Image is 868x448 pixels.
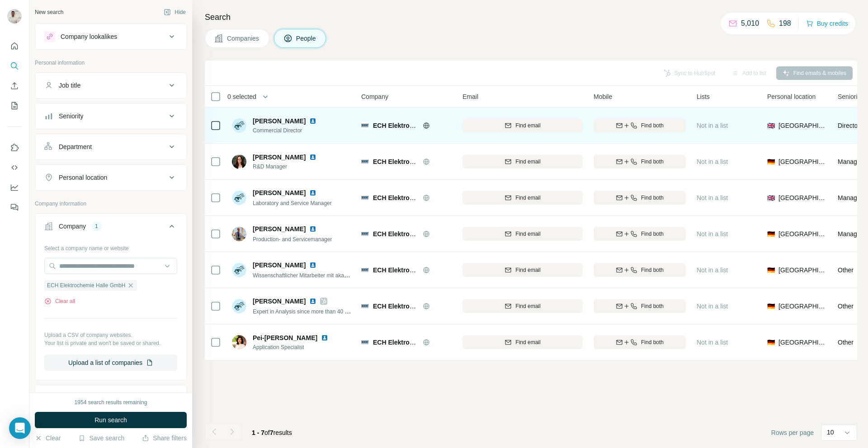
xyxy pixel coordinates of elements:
img: LinkedIn logo [309,261,316,269]
span: ECH Elektrochemie Halle GmbH [373,230,469,238]
span: Not in a list [697,303,728,310]
button: Dashboard [7,179,22,196]
div: Open Intercom Messenger [9,417,31,439]
span: Mobile [594,92,612,101]
span: Find both [641,266,664,274]
span: [GEOGRAPHIC_DATA] [778,302,827,311]
button: Company lookalikes [35,26,186,47]
h4: Search [205,11,857,23]
span: Find email [515,266,540,274]
div: 1 [91,222,102,230]
span: [GEOGRAPHIC_DATA] [778,193,827,202]
button: Clear all [44,297,75,305]
img: Avatar [232,118,246,133]
span: Wissenschaftlicher Mitarbeiter mit akademischem Abschluss [253,271,398,279]
button: Job title [35,75,186,96]
span: 🇩🇪 [767,266,775,275]
span: 🇬🇧 [767,121,775,130]
span: [GEOGRAPHIC_DATA] [778,157,827,166]
span: Find both [641,158,664,166]
img: Avatar [7,9,22,23]
img: LinkedIn logo [309,225,316,233]
img: Logo of ECH Elektrochemie Halle GmbH [361,266,368,274]
p: Personal information [35,59,187,67]
span: Find email [515,121,540,130]
button: Find email [462,155,583,168]
span: Seniority [838,92,862,101]
span: 1 - 7 [252,429,264,436]
button: Find email [462,191,583,205]
p: Your list is private and won't be saved or shared. [44,339,177,347]
span: Commercial Director [253,126,327,135]
span: [PERSON_NAME] [253,297,306,306]
button: Find both [594,191,686,205]
img: Avatar [232,299,246,313]
button: Department [35,136,186,158]
span: ECH Elektrochemie Halle GmbH [373,266,469,274]
button: Personal location [35,167,186,188]
button: Feedback [7,199,22,215]
div: Department [59,142,92,151]
span: Run search [94,415,127,425]
span: Company [361,92,388,101]
span: Find both [641,302,664,310]
span: [GEOGRAPHIC_DATA] [778,121,827,130]
span: Find email [515,230,540,238]
span: [PERSON_NAME] [253,117,306,126]
span: Manager [838,158,863,165]
button: Clear [35,434,61,443]
span: Rows per page [771,428,814,437]
button: Share filters [142,434,187,443]
button: Find email [462,263,583,277]
span: Expert in Analysis since more than 40 years - CEO and Owner ECH [253,308,415,315]
span: ECH Elektrochemie Halle GmbH [373,158,469,165]
span: [PERSON_NAME] [253,188,306,197]
button: Enrich CSV [7,78,22,94]
p: 198 [779,18,791,29]
span: 🇬🇧 [767,193,775,202]
p: 5,010 [741,18,759,29]
span: Not in a list [697,158,728,165]
button: Quick start [7,38,22,54]
span: Manager [838,230,863,238]
span: Lists [697,92,710,101]
span: Not in a list [697,122,728,129]
div: New search [35,8,63,16]
span: Other [838,339,854,346]
span: Pei-[PERSON_NAME] [253,333,317,342]
span: Manager [838,194,863,201]
span: 🇩🇪 [767,229,775,238]
button: Find email [462,119,583,132]
span: 7 [270,429,274,436]
span: 🇩🇪 [767,302,775,311]
button: Find both [594,263,686,277]
button: Buy credits [806,17,848,30]
img: Avatar [232,263,246,277]
img: Logo of ECH Elektrochemie Halle GmbH [361,303,368,310]
img: LinkedIn logo [309,117,316,125]
img: Logo of ECH Elektrochemie Halle GmbH [361,194,368,201]
span: Find both [641,121,664,130]
span: Application Specialist [253,343,339,351]
button: Use Surfe on LinkedIn [7,140,22,156]
span: Find email [515,302,540,310]
span: 0 selected [227,92,256,101]
img: Avatar [232,227,246,241]
span: ECH Elektrochemie Halle GmbH [373,339,469,346]
span: ECH Elektrochemie Halle GmbH [373,303,469,310]
button: Run search [35,412,187,428]
span: Other [838,266,854,274]
span: 🇩🇪 [767,157,775,166]
span: Companies [227,34,260,43]
button: Find both [594,299,686,313]
button: Hide [157,5,192,19]
p: 10 [827,428,834,437]
span: [GEOGRAPHIC_DATA] [778,338,827,347]
button: Find email [462,299,583,313]
span: Director [838,122,860,129]
span: Find both [641,338,664,346]
span: Not in a list [697,194,728,201]
p: Upload a CSV of company websites. [44,331,177,339]
span: Production- and Servicemanager [253,236,332,243]
span: [PERSON_NAME] [253,153,306,162]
